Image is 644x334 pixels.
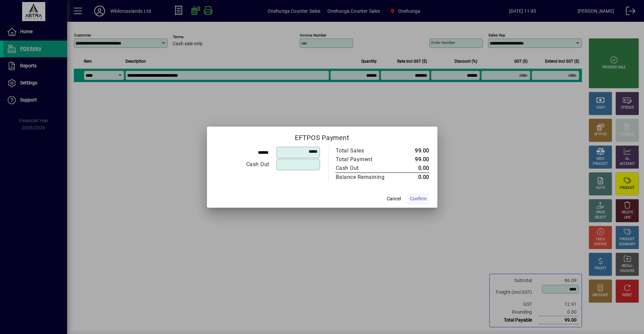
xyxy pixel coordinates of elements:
div: Balance Remaining [336,173,392,181]
td: Total Sales [335,146,399,155]
span: Cancel [387,195,401,202]
h2: EFTPOS Payment [207,127,437,146]
button: Cancel [383,193,405,205]
td: 99.00 [399,146,429,155]
td: 0.00 [399,164,429,173]
td: Total Payment [335,155,399,164]
td: 99.00 [399,155,429,164]
div: Cash Out [215,160,269,169]
div: Cash Out [336,164,392,172]
span: Confirm [410,195,427,202]
td: 0.00 [399,173,429,182]
button: Confirm [407,193,429,205]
